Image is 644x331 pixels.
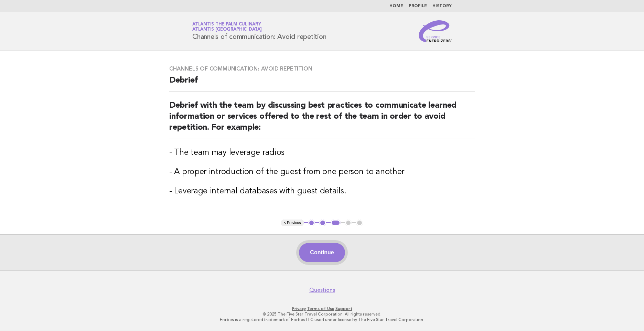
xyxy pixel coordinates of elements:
button: 3 [331,220,341,226]
a: Profile [409,4,427,8]
a: History [432,4,452,8]
button: < Previous [281,220,303,226]
a: Terms of Use [307,306,334,311]
p: Forbes is a registered trademark of Forbes LLC used under license by The Five Star Travel Corpora... [111,317,533,322]
h3: Channels of communication: Avoid repetition [169,65,475,72]
a: Home [389,4,403,8]
h3: - Leverage internal databases with guest details. [169,186,475,197]
a: Questions [309,287,335,293]
button: 2 [319,220,326,226]
span: Atlantis [GEOGRAPHIC_DATA] [192,28,262,32]
a: Atlantis The Palm CulinaryAtlantis [GEOGRAPHIC_DATA] [192,22,262,32]
p: © 2025 The Five Star Travel Corporation. All rights reserved. [111,311,533,317]
h3: - A proper introduction of the guest from one person to another [169,167,475,178]
p: · · [111,306,533,311]
button: 1 [308,220,315,226]
a: Support [335,306,352,311]
h3: - The team may leverage radios [169,147,475,158]
h2: Debrief with the team by discussing best practices to communicate learned information or services... [169,100,475,139]
img: Service Energizers [419,20,452,42]
a: Privacy [292,306,306,311]
h1: Channels of communication: Avoid repetition [192,22,326,40]
h2: Debrief [169,75,475,92]
button: Continue [299,243,345,262]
